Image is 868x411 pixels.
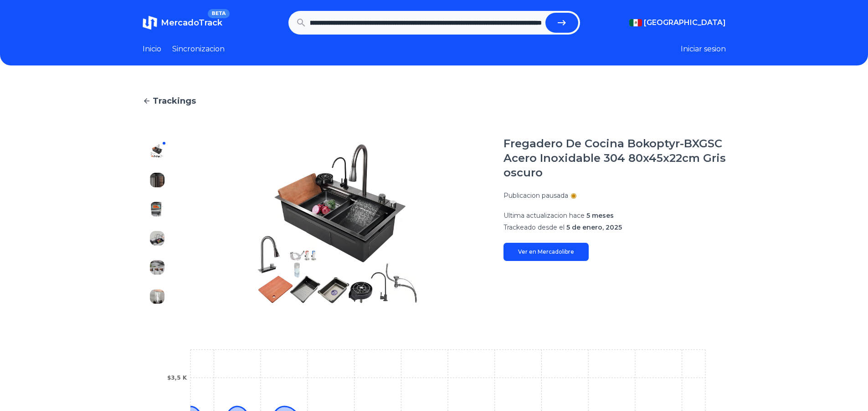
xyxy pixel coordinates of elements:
img: MercadoTrack [143,15,157,30]
img: Fregadero De Cocina Bokoptyr-BXGSC Acero Inoxidable 304 80x45x22cm Gris oscuro [150,231,164,246]
a: MercadoTrackBETA [143,15,222,30]
span: BETA [208,9,229,18]
span: Trackeado desde el [503,223,565,231]
a: Ver en Mercadolibre [503,243,589,261]
span: [GEOGRAPHIC_DATA] [644,17,726,28]
tspan: $3,5 K [167,375,187,381]
p: Publicacion pausada [503,191,568,200]
button: [GEOGRAPHIC_DATA] [629,17,726,28]
span: 5 de enero, 2025 [566,223,622,231]
img: Fregadero De Cocina Bokoptyr-BXGSC Acero Inoxidable 304 80x45x22cm Gris oscuro [150,289,164,304]
img: Fregadero De Cocina Bokoptyr-BXGSC Acero Inoxidable 304 80x45x22cm Gris oscuro [150,202,164,216]
img: Fregadero De Cocina Bokoptyr-BXGSC Acero Inoxidable 304 80x45x22cm Gris oscuro [150,260,164,275]
img: Fregadero De Cocina Bokoptyr-BXGSC Acero Inoxidable 304 80x45x22cm Gris oscuro [150,144,164,158]
span: 5 meses [586,211,614,220]
img: Fregadero De Cocina Bokoptyr-BXGSC Acero Inoxidable 304 80x45x22cm Gris oscuro [150,173,164,187]
button: Iniciar sesion [681,44,726,55]
span: Trackings [153,95,196,107]
a: Trackings [143,95,726,107]
a: Inicio [143,44,161,55]
img: Fregadero De Cocina Bokoptyr-BXGSC Acero Inoxidable 304 80x45x22cm Gris oscuro [190,136,485,311]
img: Mexico [629,19,642,26]
span: MercadoTrack [161,18,222,28]
h1: Fregadero De Cocina Bokoptyr-BXGSC Acero Inoxidable 304 80x45x22cm Gris oscuro [503,136,726,180]
a: Sincronizacion [172,44,225,55]
span: Ultima actualizacion hace [503,211,585,220]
